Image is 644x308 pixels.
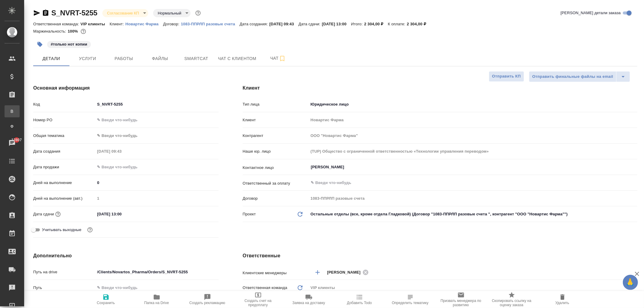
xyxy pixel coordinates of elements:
span: Детали [37,55,66,62]
span: Ф [8,123,17,129]
button: Отправить финальные файлы на email [529,71,617,82]
p: 2 304,00 ₽ [364,22,388,26]
button: Определить тематику [385,291,436,308]
p: Дата продажи [33,164,95,170]
span: [PERSON_NAME] [327,269,364,275]
svg: Подписаться [279,55,286,62]
div: Согласование КП [153,9,191,17]
button: Создать рекламацию [182,291,233,308]
span: Папка на Drive [144,301,169,305]
input: ✎ Введи что-нибудь [95,283,219,292]
p: Дата создания: [240,22,269,26]
button: Скопировать ссылку [42,9,49,17]
input: ✎ Введи что-нибудь [95,163,148,171]
p: Ответственная команда: [33,22,81,26]
p: [DATE] 13:00 [322,22,351,26]
p: Наше юр. лицо [243,148,309,154]
button: Доп статусы указывают на важность/срочность заказа [194,9,202,17]
p: 2 304,00 ₽ [407,22,431,26]
button: Заявка на доставку [284,291,334,308]
span: Призвать менеджера по развитию [439,299,483,307]
button: 🙏 [623,275,638,290]
button: Скопировать ссылку для ЯМессенджера [33,9,40,17]
button: Open [634,182,635,183]
p: Путь на drive [33,269,95,275]
button: Отправить КП [489,71,524,82]
span: Учитывать выходные [42,227,82,233]
span: Удалить [556,301,569,305]
p: Клиент [243,117,309,123]
input: Пустое поле [309,147,637,156]
span: Услуги [73,55,102,62]
button: Нормальный [156,11,183,16]
span: Создать рекламацию [189,301,225,305]
div: Согласование КП [102,9,148,17]
p: К оплате: [388,22,407,26]
span: Работы [109,55,138,62]
a: Ф [5,120,20,132]
input: Пустое поле [309,116,637,124]
p: Дней на выполнение (авт.) [33,195,95,202]
a: В [5,105,20,117]
a: S_NVRT-5255 [51,9,98,17]
p: 100% [68,29,79,33]
p: Дата создания [33,148,95,154]
span: В [8,108,17,114]
a: 1083-ППРЛП разовые счета [181,21,240,26]
div: split button [529,71,630,82]
span: Smartcat [182,55,211,62]
span: Скопировать ссылку на оценку заказа [490,299,533,307]
input: ✎ Введи что-нибудь [95,178,219,187]
input: Пустое поле [95,194,219,203]
button: Добавить Todo [334,291,385,308]
span: Заявка на доставку [292,301,325,305]
h4: Ответственные [243,252,637,259]
input: ✎ Введи что-нибудь [95,210,148,218]
p: Договор: [163,22,181,26]
input: ✎ Введи что-нибудь [310,179,615,186]
p: Ответственный за оплату [243,180,309,186]
p: VIP клиенты [81,22,110,26]
button: Согласование КП [105,11,141,16]
a: Новартис Фарма [125,21,163,26]
h4: Дополнительно [33,252,219,259]
span: 🙏 [625,276,636,289]
button: Скопировать ссылку на оценку заказа [486,291,537,308]
span: Чат [264,55,293,62]
span: Чат с клиентом [218,55,256,62]
p: Клиент: [110,22,125,26]
button: Выбери, если сб и вс нужно считать рабочими днями для выполнения заказа. [86,226,94,234]
p: Путь [33,285,95,291]
p: Ответственная команда [243,285,287,291]
button: Если добавить услуги и заполнить их объемом, то дата рассчитается автоматически [54,210,62,218]
div: ✎ Введи что-нибудь [97,133,211,139]
span: [PERSON_NAME] детали заказа [561,10,621,16]
input: ✎ Введи что-нибудь [95,268,219,276]
p: Дата сдачи: [299,22,322,26]
p: Код [33,101,95,107]
input: ✎ Введи что-нибудь [95,100,219,109]
p: Клиентские менеджеры [243,270,309,276]
p: Контактное лицо [243,165,309,171]
p: Проект [243,211,256,217]
button: Добавить тэг [33,38,46,51]
div: ✎ Введи что-нибудь [95,131,219,141]
p: Дата сдачи [33,211,54,217]
p: Договор [243,195,309,202]
p: Маржинальность: [33,29,68,33]
div: [PERSON_NAME] [327,268,371,276]
h4: Клиент [243,84,637,92]
span: Отправить финальные файлы на email [532,73,613,80]
p: Общая тематика [33,133,95,139]
input: Пустое поле [309,131,637,140]
div: VIP клиенты [309,283,637,293]
span: Добавить Todo [347,301,372,305]
button: Добавить менеджера [310,265,325,280]
span: 12807 [8,137,25,143]
div: Остальные отделы (все, кроме отдела Гладковой) (Договор "1083-ППРЛП разовые счета ", контрагент "... [309,209,637,219]
p: Итого: [351,22,364,26]
p: [DATE] 09:43 [269,22,299,26]
button: Сохранить [81,291,131,308]
p: Тип лица [243,101,309,107]
span: Файлы [146,55,175,62]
